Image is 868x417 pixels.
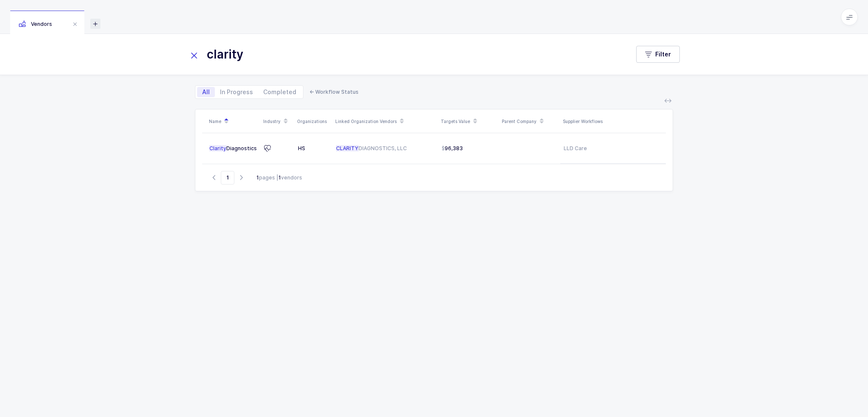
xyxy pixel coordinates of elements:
[336,145,359,151] span: CLARITY
[441,114,497,129] div: Targets Value
[564,145,659,152] div: LLD Care
[298,145,329,152] div: HS
[221,171,234,185] span: Go to
[502,114,558,129] div: Parent Company
[636,46,680,63] button: Filter
[263,114,292,129] div: Industry
[209,114,258,129] div: Name
[278,174,281,181] b: 1
[188,44,619,64] input: Search for Vendors...
[209,145,257,152] div: Diagnostics
[220,89,253,95] span: In Progress
[336,145,435,152] div: DIAGNOSTICS, LLC
[256,174,259,181] b: 1
[297,118,330,125] div: Organizations
[563,118,659,125] div: Supplier Workflows
[309,89,359,95] span: ← Workflow Status
[19,21,52,27] span: Vendors
[335,114,436,129] div: Linked Organization Vendors
[209,145,226,151] span: Clarity
[202,89,210,95] span: All
[655,50,671,59] span: Filter
[442,145,463,152] span: 96,383
[263,89,296,95] span: Completed
[256,174,302,182] div: pages | vendors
